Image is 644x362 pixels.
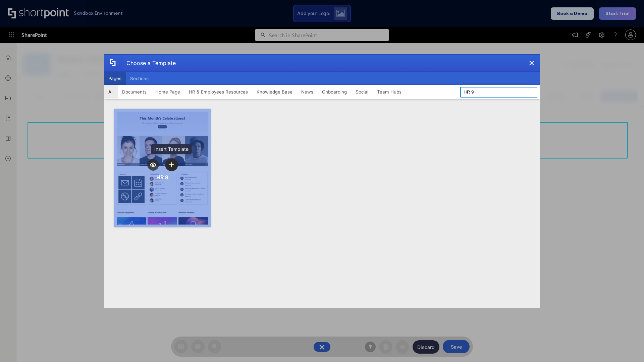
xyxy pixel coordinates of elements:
[104,54,540,308] div: template selector
[610,330,644,362] iframe: Chat Widget
[297,85,318,99] button: News
[351,85,373,99] button: Social
[373,85,406,99] button: Team Hubs
[318,85,351,99] button: Onboarding
[118,85,151,99] button: Documents
[126,72,153,85] button: Sections
[104,72,126,85] button: Pages
[184,85,252,99] button: HR & Employees Resources
[252,85,297,99] button: Knowledge Base
[460,87,537,98] input: Search
[104,85,118,99] button: All
[151,85,184,99] button: Home Page
[121,55,176,71] div: Choose a Template
[156,174,168,181] div: HR 9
